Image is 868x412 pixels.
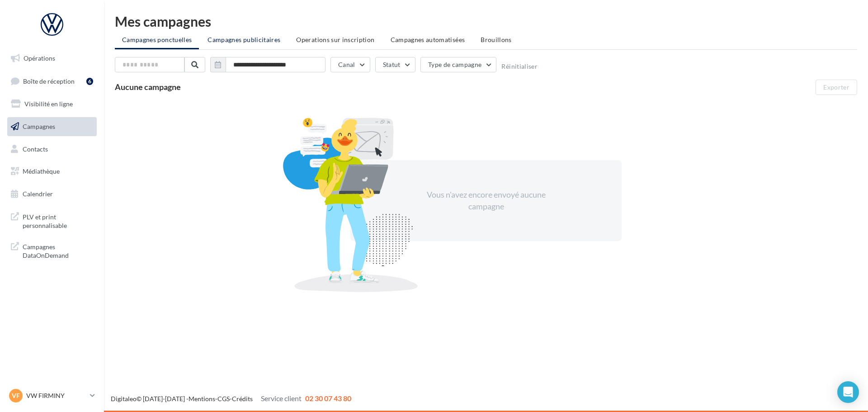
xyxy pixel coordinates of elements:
[5,49,99,68] a: Opérations
[115,82,181,92] span: Aucune campagne
[305,394,351,403] span: 02 30 07 43 80
[5,117,99,136] a: Campagnes
[26,391,86,400] p: VW FIRMINY
[5,185,99,204] a: Calendrier
[420,57,497,72] button: Type de campagne
[391,36,465,43] span: Campagnes automatisées
[5,140,99,159] a: Contacts
[5,237,99,264] a: Campagnes DataOnDemand
[86,78,93,85] div: 6
[296,36,374,43] span: Operations sur inscription
[111,395,137,403] a: Digitaleo
[24,54,55,62] span: Opérations
[408,189,564,212] div: Vous n'avez encore envoyé aucune campagne
[837,381,859,403] div: Open Intercom Messenger
[5,162,99,181] a: Médiathèque
[23,145,48,152] span: Contacts
[115,14,857,28] div: Mes campagnes
[12,391,20,400] span: VF
[481,36,512,43] span: Brouillons
[189,395,215,403] a: Mentions
[23,190,53,198] span: Calendrier
[5,71,99,91] a: Boîte de réception6
[261,394,302,403] span: Service client
[217,395,230,403] a: CGS
[208,36,280,43] span: Campagnes publicitaires
[501,63,538,70] button: Réinitialiser
[24,100,73,108] span: Visibilité en ligne
[5,207,99,234] a: PLV et print personnalisable
[23,77,75,85] span: Boîte de réception
[232,395,253,403] a: Crédits
[23,123,55,130] span: Campagnes
[375,57,415,72] button: Statut
[23,241,93,260] span: Campagnes DataOnDemand
[7,387,97,404] a: VF VW FIRMINY
[5,95,99,114] a: Visibilité en ligne
[330,57,370,72] button: Canal
[111,395,351,403] span: © [DATE]-[DATE] - - -
[23,211,93,230] span: PLV et print personnalisable
[23,167,60,175] span: Médiathèque
[816,80,857,95] button: Exporter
